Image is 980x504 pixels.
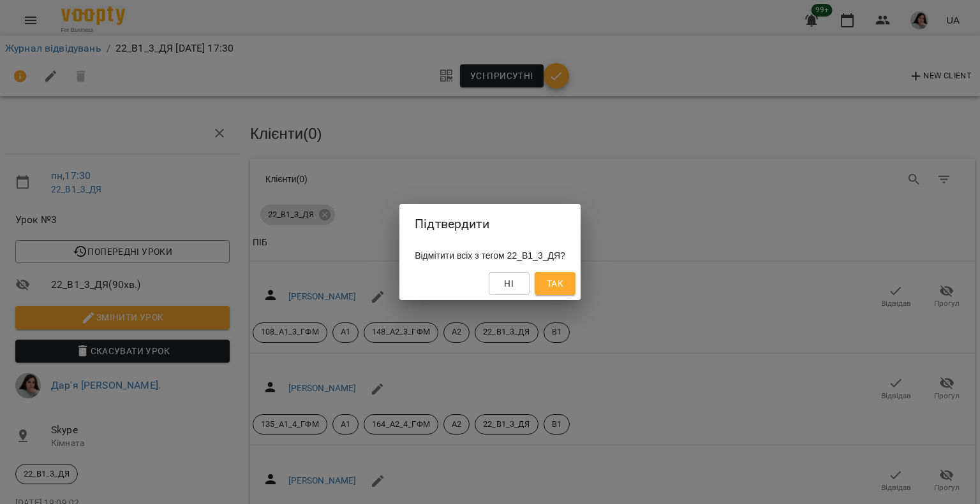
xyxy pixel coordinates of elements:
h2: Підтвердити [415,214,565,234]
button: Ні [489,272,530,295]
span: Ні [504,276,514,291]
div: Відмітити всіх з тегом 22_В1_3_ДЯ? [399,244,581,267]
span: Так [547,276,563,291]
button: Так [535,272,575,295]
